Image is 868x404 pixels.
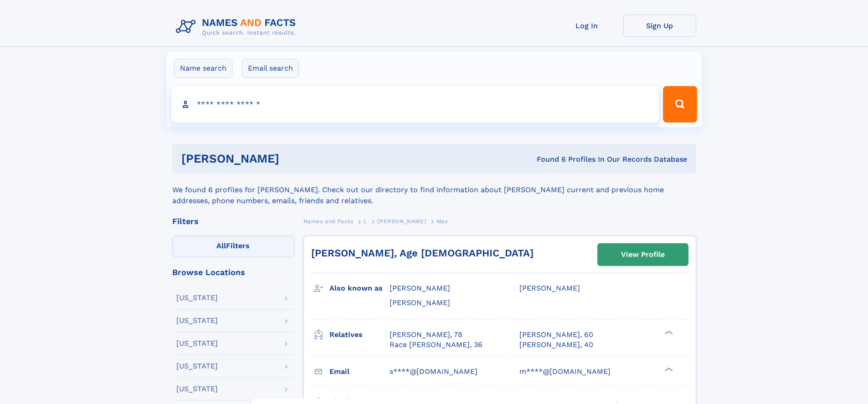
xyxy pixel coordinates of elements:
[216,241,226,250] span: All
[390,298,450,307] span: [PERSON_NAME]
[172,235,294,257] label: Filters
[172,217,294,225] div: Filters
[550,15,623,37] a: Log In
[623,15,696,37] a: Sign Up
[663,86,697,123] button: Search Button
[364,218,367,225] span: L
[329,364,390,379] h3: Email
[172,174,696,206] div: We found 6 profiles for [PERSON_NAME]. Check out our directory to find information about [PERSON_...
[303,215,354,227] a: Names and Facts
[377,218,426,225] span: [PERSON_NAME]
[390,330,462,340] a: [PERSON_NAME], 78
[437,218,448,225] span: Max
[408,154,687,164] div: Found 6 Profiles In Our Records Database
[364,215,367,227] a: L
[176,363,218,370] div: [US_STATE]
[176,294,218,302] div: [US_STATE]
[176,385,218,393] div: [US_STATE]
[311,247,534,259] a: [PERSON_NAME], Age [DEMOGRAPHIC_DATA]
[390,340,483,350] a: Race [PERSON_NAME], 36
[329,327,390,343] h3: Relatives
[181,153,408,164] h1: [PERSON_NAME]
[172,268,294,276] div: Browse Locations
[663,329,673,335] div: ❯
[172,15,303,39] img: Logo Names and Facts
[598,244,688,266] a: View Profile
[519,330,593,340] a: [PERSON_NAME], 60
[519,284,580,292] span: [PERSON_NAME]
[242,59,299,78] label: Email search
[176,317,218,324] div: [US_STATE]
[621,244,665,265] div: View Profile
[663,366,673,372] div: ❯
[377,215,426,227] a: [PERSON_NAME]
[176,340,218,347] div: [US_STATE]
[171,86,659,123] input: search input
[390,284,450,292] span: [PERSON_NAME]
[519,340,593,350] a: [PERSON_NAME], 40
[174,59,232,78] label: Name search
[329,281,390,296] h3: Also known as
